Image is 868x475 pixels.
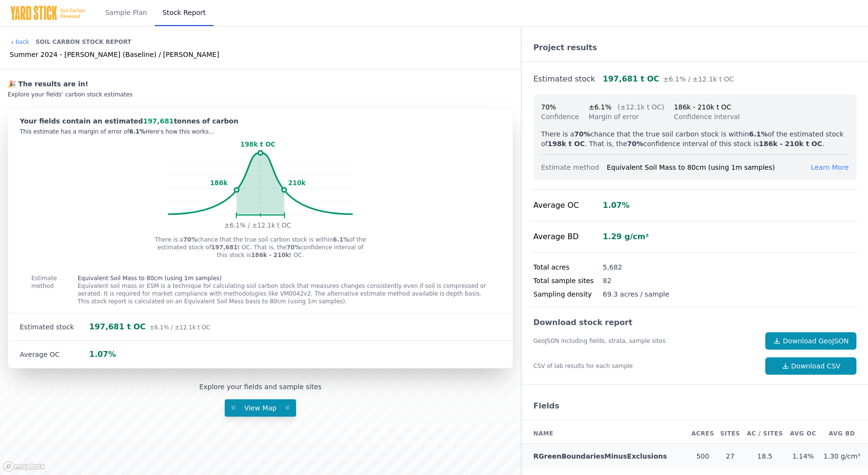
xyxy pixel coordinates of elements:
div: Confidence interval [674,112,740,122]
img: Yard Stick Logo [10,5,86,21]
div: Estimate method [8,267,54,313]
p: There is a chance that the true soil carbon stock is within of the estimated stock of t OC. That ... [152,236,368,259]
tspan: 198k t OC [241,141,276,148]
p: Equivalent Soil Mass to 80cm (using 1m samples) [78,274,489,282]
span: Learn More [811,163,849,171]
strong: 197,681 [211,244,238,251]
strong: 70% [574,130,591,138]
a: Estimated stock [533,74,595,83]
tspan: 186k [210,179,228,187]
div: Download stock report [533,317,856,328]
span: 197,681 [143,117,174,125]
div: 1.07% [89,349,116,360]
div: Sampling density [533,289,603,299]
strong: 70% [183,236,197,243]
div: Fields [522,393,868,420]
div: Estimate method [541,163,607,172]
strong: 70% [286,244,300,251]
div: Average OC [20,350,89,359]
div: 1.07% [603,200,630,211]
button: View Map [225,399,296,417]
a: Project results [533,43,597,52]
div: 197,681 t OC [89,321,210,333]
strong: 70% [627,140,644,148]
span: ±6.1% / ±12.1k t OC [663,75,734,83]
div: 197,681 t OC [603,73,734,85]
td: 18.5 [743,444,787,469]
td: 1.30 g/cm³ [819,444,868,469]
div: 5,682 [603,262,622,272]
a: Download CSV [765,357,856,375]
p: Equivalent soil mass or ESM is a technique for calculating soil carbon stock that measures change... [78,282,489,305]
a: Download GeoJSON [765,332,856,350]
tspan: 210k [288,179,306,187]
p: There is a chance that the true soil carbon stock is within of the estimated stock of . That is, ... [541,129,849,149]
span: 6.1% [129,128,145,135]
div: Total sample sites [533,276,603,285]
div: Confidence [541,112,579,122]
td: 500 [688,444,717,469]
tspan: ±6.1% / ±12.1k t OC [224,222,291,229]
th: Sites [717,424,743,444]
strong: 198k t OC [548,140,585,148]
div: Equivalent Soil Mass to 80cm (using 1m samples) [607,163,811,172]
div: Your fields contain an estimated tonnes of carbon [20,116,501,126]
div: 82 [603,276,611,285]
span: 186k - 210k t OC [674,103,732,111]
div: 🎉 The results are in! [8,79,513,89]
div: This estimate has a margin of error of Here's how this works... [20,128,501,136]
div: Summer 2024 - [PERSON_NAME] (Baseline) / [PERSON_NAME] [10,50,219,59]
div: Average BD [533,231,603,243]
span: (±12.1k t OC) [617,103,664,111]
div: GeoJSON including fields, strata, sample sites [533,337,758,345]
div: CSV of lab results for each sample [533,362,758,370]
div: Margin of error [589,112,665,122]
div: Estimated stock [20,322,89,332]
div: Average OC [533,200,603,211]
a: back [10,38,29,46]
strong: 6.1% [749,130,768,138]
div: 69.3 acres / sample [603,289,669,299]
div: 1.29 g/cm³ [603,231,649,243]
span: ±6.1% [589,103,611,111]
th: AC / Sites [743,424,787,444]
div: Explore your fields and sample sites [199,382,322,392]
th: Name [522,424,688,444]
strong: 186k - 210k t OC [759,140,822,148]
strong: 186k - 210k [251,252,289,258]
td: 27 [717,444,743,469]
div: Explore your fields' carbon stock estimates [8,91,513,98]
td: 1.14% [787,444,819,469]
th: AVG OC [787,424,819,444]
a: RGreenBoundariesMinusExclusions [533,452,667,460]
span: 70% [541,103,556,111]
strong: 6.1% [333,236,349,243]
th: Acres [688,424,717,444]
span: View Map [238,404,282,412]
span: ±6.1% / ±12.1k t OC [149,324,210,331]
th: AVG BD [819,424,868,444]
div: Total acres [533,262,603,272]
div: Soil Carbon Stock Report [36,34,132,50]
